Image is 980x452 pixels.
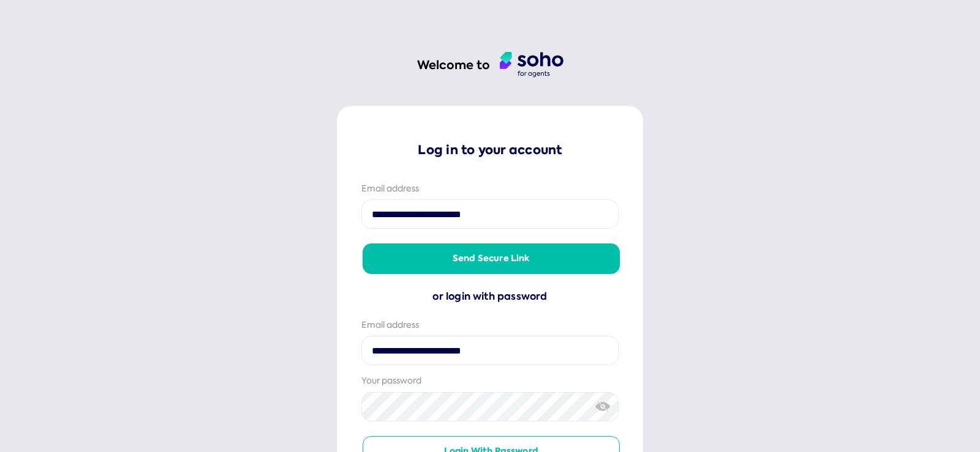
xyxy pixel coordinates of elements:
div: Email address [361,183,619,195]
h1: Welcome to [417,57,490,73]
div: Email address [361,319,619,332]
img: agent logo [500,52,563,78]
p: Log in to your account [361,141,619,158]
img: eye-crossed.svg [595,400,611,413]
div: Your password [361,375,619,387]
button: Send secure link [363,243,620,274]
div: or login with password [361,289,619,305]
